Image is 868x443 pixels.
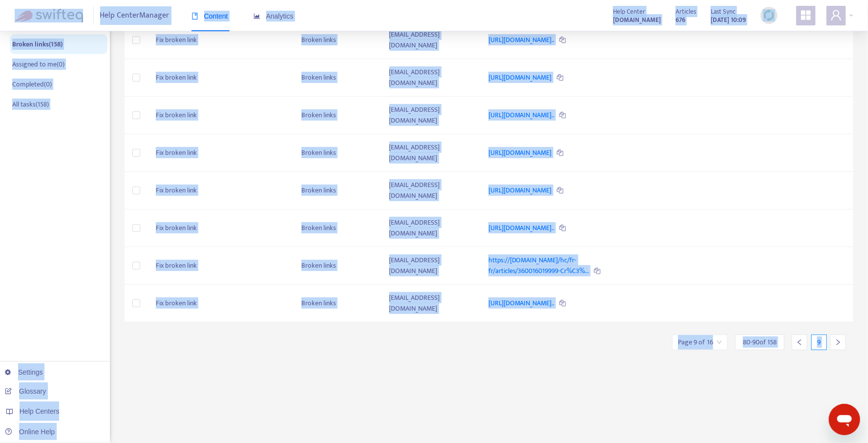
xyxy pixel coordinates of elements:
p: All tasks ( 158 ) [12,99,49,109]
a: [DOMAIN_NAME] [613,14,661,25]
td: [EMAIL_ADDRESS][DOMAIN_NAME] [381,285,481,322]
span: Content [191,12,228,20]
td: [EMAIL_ADDRESS][DOMAIN_NAME] [381,59,481,97]
td: [EMAIL_ADDRESS][DOMAIN_NAME] [381,97,481,134]
td: Fix broken link [148,21,294,59]
span: area-chart [254,13,260,20]
a: [URL][DOMAIN_NAME].. [488,34,556,45]
img: sync.dc5367851b00ba804db3.png [763,9,775,21]
td: Fix broken link [148,134,294,172]
p: Completed ( 0 ) [12,79,52,89]
td: Fix broken link [148,172,294,210]
span: Analytics [254,12,294,20]
td: Broken links [294,134,381,172]
a: https://[DOMAIN_NAME]/hc/fr-fr/articles/360016019999-Cr%C3%... [488,254,591,276]
td: Fix broken link [148,59,294,97]
span: 80 - 90 of 158 [743,337,777,347]
td: [EMAIL_ADDRESS][DOMAIN_NAME] [381,210,481,247]
td: Broken links [294,247,381,285]
strong: [DATE] 10:09 [711,15,746,25]
p: Broken links ( 158 ) [12,39,63,49]
a: Glossary [5,387,46,395]
span: appstore [800,9,812,21]
td: [EMAIL_ADDRESS][DOMAIN_NAME] [381,172,481,210]
td: Broken links [294,210,381,247]
span: book [191,13,198,20]
td: Broken links [294,172,381,210]
span: Last Sync [711,6,736,17]
td: [EMAIL_ADDRESS][DOMAIN_NAME] [381,21,481,59]
a: [URL][DOMAIN_NAME].. [488,297,556,309]
strong: 676 [676,15,685,25]
span: Help Center Manager [100,6,169,25]
td: Broken links [294,21,381,59]
td: Broken links [294,59,381,97]
td: [EMAIL_ADDRESS][DOMAIN_NAME] [381,134,481,172]
a: [URL][DOMAIN_NAME] [488,185,553,196]
div: 9 [811,335,827,350]
a: Settings [5,368,43,376]
p: Assigned to me ( 0 ) [12,59,64,69]
span: Help Center [613,6,645,17]
a: [URL][DOMAIN_NAME].. [488,109,556,121]
td: Fix broken link [148,247,294,285]
td: Fix broken link [148,285,294,322]
a: Online Help [5,428,55,436]
td: Broken links [294,97,381,134]
a: [URL][DOMAIN_NAME] [488,147,553,158]
span: Articles [676,6,696,17]
span: Help Centers [20,407,60,415]
td: Fix broken link [148,97,294,134]
img: Swifteq [15,9,83,22]
span: user [830,9,842,21]
span: right [835,339,842,346]
td: Fix broken link [148,210,294,247]
td: Broken links [294,285,381,322]
td: [EMAIL_ADDRESS][DOMAIN_NAME] [381,247,481,285]
a: [URL][DOMAIN_NAME].. [488,222,556,233]
iframe: Button to launch messaging window [829,404,860,435]
a: [URL][DOMAIN_NAME] [488,72,553,83]
span: left [796,339,803,346]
